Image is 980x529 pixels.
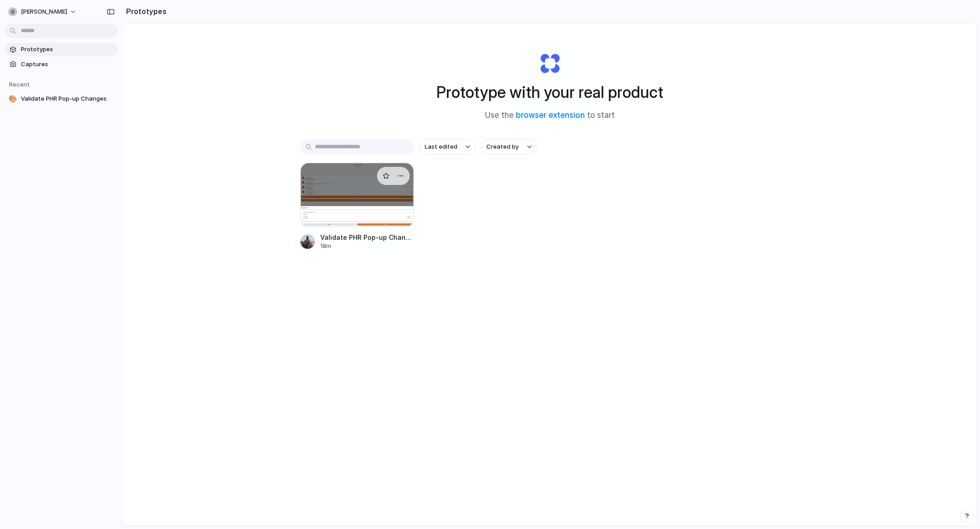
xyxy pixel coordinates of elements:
a: Prototypes [5,43,118,56]
span: Validate PHR Pop-up Changes [21,94,114,103]
span: Use the to start [485,110,615,121]
span: Validate PHR Pop-up Changes [320,233,414,242]
div: 18m [320,242,414,250]
span: Prototypes [21,45,114,54]
a: Validate PHR Pop-up ChangesValidate PHR Pop-up Changes18m [300,163,414,250]
span: [PERSON_NAME] [21,7,67,16]
h1: Prototype with your real product [436,80,663,104]
a: browser extension [516,111,585,120]
button: [PERSON_NAME] [5,5,81,19]
h2: Prototypes [122,6,167,17]
span: Recent [9,81,30,88]
button: Last edited [419,139,475,155]
button: Created by [481,139,537,155]
a: 🎨Validate PHR Pop-up Changes [5,92,118,106]
div: 🎨 [8,94,17,103]
span: Captures [21,60,114,69]
span: Created by [486,142,519,151]
a: Captures [5,58,118,71]
span: Last edited [425,142,457,151]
